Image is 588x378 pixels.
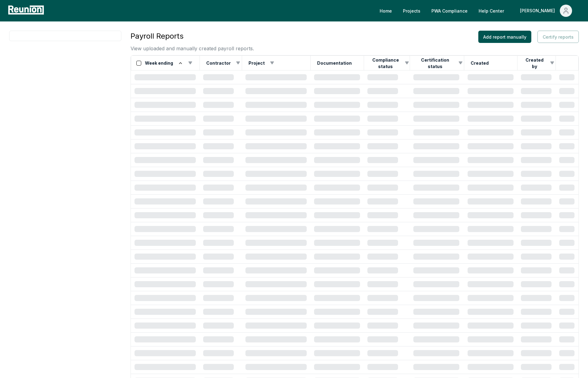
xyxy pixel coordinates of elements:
[469,57,490,69] button: Created
[144,57,184,69] button: Week ending
[427,5,472,17] a: PWA Compliance
[523,57,547,69] button: Created by
[205,57,232,69] button: Contractor
[316,57,353,69] button: Documentation
[415,57,455,69] button: Certification status
[131,31,254,42] h3: Payroll Reports
[375,5,582,17] nav: Main
[369,57,402,69] button: Compliance status
[131,45,254,52] p: View uploaded and manually created payroll reports.
[474,5,509,17] a: Help Center
[375,5,397,17] a: Home
[398,5,425,17] a: Projects
[515,5,577,17] button: [PERSON_NAME]
[520,5,557,17] div: [PERSON_NAME]
[478,31,531,43] button: Add report manually
[247,57,266,69] button: Project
